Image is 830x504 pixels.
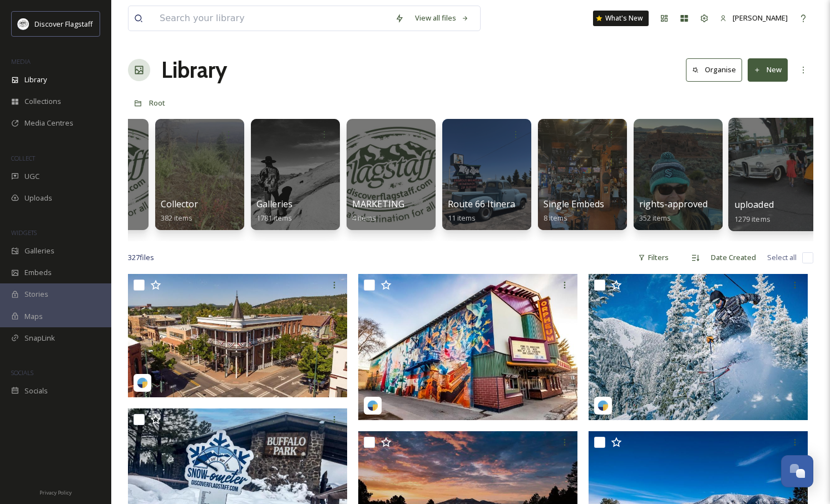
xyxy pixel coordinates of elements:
[597,400,609,411] img: snapsea-logo.png
[24,386,48,396] span: Socials
[18,18,29,29] img: Untitled%20design%20(1).png
[149,96,165,109] a: Root
[256,199,293,223] a: Galleries1781 items
[714,7,793,29] a: [PERSON_NAME]
[24,118,73,128] span: Media Centres
[24,267,52,278] span: Embeds
[161,213,192,223] span: 382 items
[161,199,198,223] a: Collector382 items
[128,252,154,263] span: 327 file s
[24,289,48,300] span: Stories
[734,199,774,224] a: uploaded1279 items
[544,213,567,223] span: 8 items
[589,274,808,420] img: discoverflagstaff-1882502.jpg
[11,154,35,162] span: COLLECT
[34,19,93,29] span: Discover Flagstaff
[367,400,378,411] img: snapsea-logo.png
[11,228,37,237] span: WIDGETS
[358,274,577,420] img: discoverflagstaff-1882513.jpg
[639,213,671,223] span: 352 items
[448,199,600,223] a: Route 66 Itinerary Subgroup Photos11 items
[352,213,376,223] span: 4 items
[352,198,404,210] span: MARKETING
[686,58,742,81] button: Organise
[128,274,347,397] img: discoverflagstaff-1882522.jpg
[767,252,797,263] span: Select all
[161,198,198,210] span: Collector
[733,13,788,23] span: [PERSON_NAME]
[24,96,61,107] span: Collections
[748,58,788,81] button: New
[705,247,762,268] div: Date Created
[639,199,708,223] a: rights-approved352 items
[149,98,165,108] span: Root
[734,213,770,223] span: 1279 items
[544,199,604,223] a: Single Embeds8 items
[39,485,72,498] a: Privacy Policy
[154,6,389,31] input: Search your library
[11,368,33,377] span: SOCIALS
[256,213,292,223] span: 1781 items
[24,246,55,256] span: Galleries
[409,7,475,29] a: View all files
[161,53,227,87] a: Library
[633,247,674,268] div: Filters
[39,489,72,496] span: Privacy Policy
[639,198,708,210] span: rights-approved
[781,455,813,487] button: Open Chat
[593,11,649,26] a: What's New
[544,198,604,210] span: Single Embeds
[256,198,293,210] span: Galleries
[24,74,47,85] span: Library
[137,377,148,388] img: snapsea-logo.png
[24,171,39,182] span: UGC
[24,311,43,322] span: Maps
[24,333,55,343] span: SnapLink
[448,198,600,210] span: Route 66 Itinerary Subgroup Photos
[734,198,774,211] span: uploaded
[352,199,404,223] a: MARKETING4 items
[24,193,52,203] span: Uploads
[448,213,476,223] span: 11 items
[11,57,31,66] span: MEDIA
